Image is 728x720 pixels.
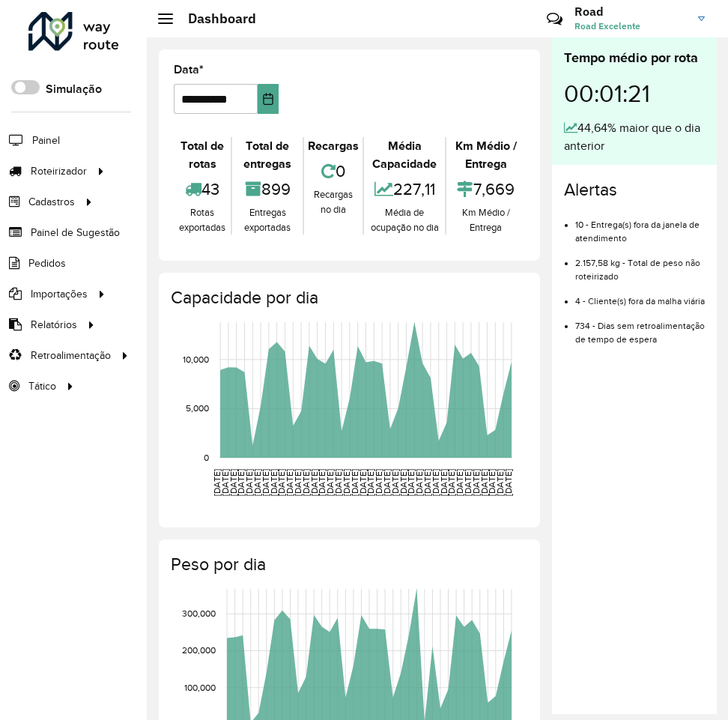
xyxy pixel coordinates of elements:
[564,180,705,201] h4: Alertas
[446,469,456,496] text: [DATE]
[365,469,375,496] text: [DATE]
[236,469,246,496] text: [DATE]
[439,469,449,496] text: [DATE]
[374,469,383,496] text: [DATE]
[479,469,489,496] text: [DATE]
[575,283,705,308] li: 4 - Cliente(s) fora da malha viária
[539,3,571,35] a: Contato Rápido
[414,469,424,496] text: [DATE]
[564,68,705,119] div: 00:01:21
[31,317,77,333] span: Relatórios
[28,194,75,210] span: Cadastros
[212,469,222,496] text: [DATE]
[309,469,319,496] text: [DATE]
[495,469,505,496] text: [DATE]
[236,137,299,173] div: Total de entregas
[450,205,521,235] div: Km Médio / Entrega
[575,245,705,283] li: 2.157,58 kg - Total de peso não roteirizado
[228,469,238,496] text: [DATE]
[358,469,368,496] text: [DATE]
[390,469,400,496] text: [DATE]
[184,683,216,692] text: 100,000
[368,137,441,173] div: Média Capacidade
[269,469,279,496] text: [DATE]
[564,119,705,155] div: 44,64% maior que o dia anterior
[31,286,88,302] span: Importações
[174,61,204,79] label: Data
[301,469,311,496] text: [DATE]
[398,469,408,496] text: [DATE]
[252,469,262,496] text: [DATE]
[564,48,705,68] div: Tempo médio por rota
[350,469,360,496] text: [DATE]
[261,469,270,496] text: [DATE]
[178,137,227,173] div: Total de rotas
[28,255,66,271] span: Pedidos
[406,469,416,496] text: [DATE]
[575,308,705,346] li: 734 - Dias sem retroalimentação de tempo de espera
[308,137,359,155] div: Recargas
[46,80,102,98] label: Simulação
[244,469,254,496] text: [DATE]
[186,403,209,413] text: 5,000
[431,469,440,496] text: [DATE]
[308,155,359,187] div: 0
[471,469,481,496] text: [DATE]
[220,469,230,496] text: [DATE]
[236,205,299,235] div: Entregas exportadas
[317,469,327,496] text: [DATE]
[31,348,111,363] span: Retroalimentação
[487,469,497,496] text: [DATE]
[171,288,525,309] h4: Capacidade por dia
[455,469,464,496] text: [DATE]
[574,4,687,19] h3: Road
[178,205,227,235] div: Rotas exportadas
[333,469,343,496] text: [DATE]
[382,469,392,496] text: [DATE]
[342,469,351,496] text: [DATE]
[178,173,227,205] div: 43
[463,469,473,496] text: [DATE]
[31,225,120,240] span: Painel de Sugestão
[325,469,335,496] text: [DATE]
[450,173,521,205] div: 7,669
[293,469,303,496] text: [DATE]
[503,469,513,496] text: [DATE]
[236,173,299,205] div: 899
[182,645,216,655] text: 200,000
[173,10,256,27] h2: Dashboard
[368,173,441,205] div: 227,11
[368,205,441,235] div: Média de ocupação no dia
[28,378,56,394] span: Tático
[276,469,286,496] text: [DATE]
[258,84,279,114] button: Choose Date
[575,207,705,245] li: 10 - Entrega(s) fora da janela de atendimento
[422,469,432,496] text: [DATE]
[32,133,60,148] span: Painel
[574,19,687,33] span: Road Excelente
[183,354,209,364] text: 10,000
[285,469,294,496] text: [DATE]
[308,187,359,217] div: Recargas no dia
[171,554,525,575] h4: Peso por dia
[31,163,87,179] span: Roteirizador
[450,137,521,173] div: Km Médio / Entrega
[204,453,209,462] text: 0
[182,608,216,618] text: 300,000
